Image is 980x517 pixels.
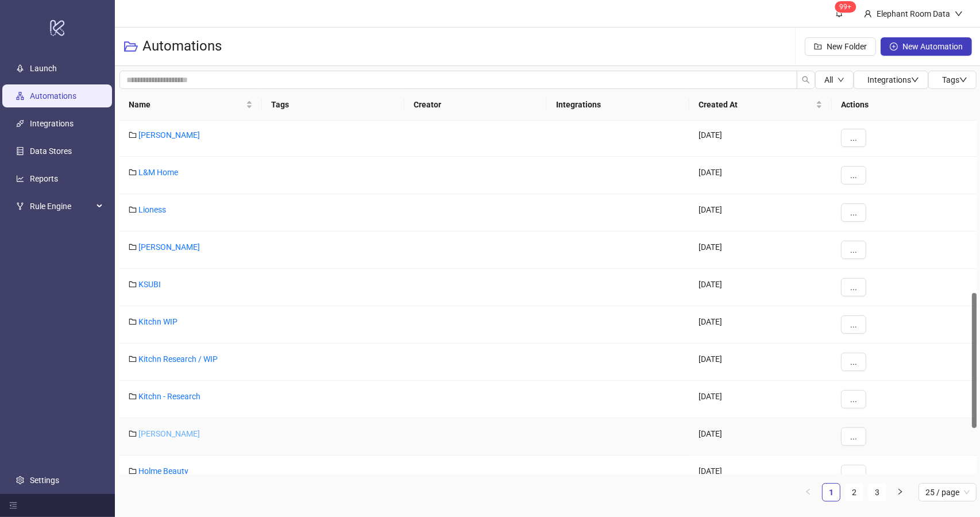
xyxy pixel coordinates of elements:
span: down [838,76,844,83]
button: ... [841,427,866,446]
span: New Automation [902,42,963,51]
span: ... [850,283,857,292]
button: ... [841,129,866,147]
div: Page Size [919,483,977,501]
div: [DATE] [689,157,832,194]
div: [DATE] [689,306,832,344]
a: Settings [30,476,59,485]
span: Rule Engine [30,195,93,218]
button: New Automation [881,37,972,56]
span: folder [129,280,137,288]
span: folder [129,243,137,251]
span: fork [16,202,24,210]
button: ... [841,315,866,334]
span: folder-add [814,43,822,51]
li: 1 [822,483,840,501]
th: Created At [689,89,832,121]
a: KSUBI [138,280,161,289]
a: Lioness [138,205,166,214]
span: folder [129,392,137,400]
span: All [824,75,833,84]
span: ... [850,208,857,217]
span: 25 / page [925,484,970,501]
div: Elephant Room Data [872,7,955,20]
span: menu-fold [9,501,17,510]
div: [DATE] [689,456,832,493]
span: folder-open [124,40,138,53]
div: [DATE] [689,418,832,456]
span: folder [129,131,137,139]
a: [PERSON_NAME] [138,429,200,438]
a: 2 [846,484,863,501]
a: 3 [869,484,886,501]
sup: 1697 [835,1,856,13]
div: [DATE] [689,344,832,381]
span: ... [850,395,857,404]
button: Integrationsdown [854,71,928,89]
span: folder [129,430,137,438]
span: folder [129,318,137,326]
span: ... [850,469,857,479]
button: Tagsdown [928,71,977,89]
li: 2 [845,483,863,501]
a: Data Stores [30,146,72,156]
span: Tags [942,75,967,84]
span: right [897,488,904,495]
button: ... [841,278,866,296]
a: Reports [30,174,58,183]
th: Tags [262,89,404,121]
a: Integrations [30,119,74,128]
span: Name [129,98,244,111]
span: left [805,488,812,495]
li: Next Page [891,483,909,501]
a: L&M Home [138,168,178,177]
span: folder [129,355,137,363]
button: left [799,483,817,501]
button: ... [841,465,866,483]
a: Launch [30,64,57,73]
span: user [864,10,872,18]
span: Created At [699,98,813,111]
button: ... [841,390,866,408]
span: New Folder [827,42,867,51]
li: Previous Page [799,483,817,501]
span: ... [850,432,857,441]
th: Integrations [547,89,689,121]
span: search [802,76,810,84]
button: ... [841,203,866,222]
button: ... [841,241,866,259]
button: ... [841,166,866,184]
span: down [911,76,919,84]
a: Automations [30,91,76,101]
span: ... [850,320,857,329]
span: Integrations [867,75,919,84]
div: [DATE] [689,194,832,232]
a: [PERSON_NAME] [138,242,200,252]
span: bell [835,9,843,17]
button: ... [841,353,866,371]
th: Creator [404,89,547,121]
span: ... [850,245,857,254]
span: folder [129,206,137,214]
th: Actions [832,89,977,121]
a: Kitchn Research / WIP [138,354,218,364]
a: Kitchn - Research [138,392,200,401]
a: [PERSON_NAME] [138,130,200,140]
span: ... [850,357,857,366]
button: right [891,483,909,501]
div: [DATE] [689,119,832,157]
a: 1 [823,484,840,501]
span: down [959,76,967,84]
span: ... [850,133,857,142]
a: Holme Beauty [138,466,188,476]
div: [DATE] [689,269,832,306]
span: plus-circle [890,43,898,51]
div: [DATE] [689,232,832,269]
button: New Folder [805,37,876,56]
button: Alldown [815,71,854,89]
span: ... [850,171,857,180]
li: 3 [868,483,886,501]
span: folder [129,168,137,176]
div: [DATE] [689,381,832,418]
span: folder [129,467,137,475]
